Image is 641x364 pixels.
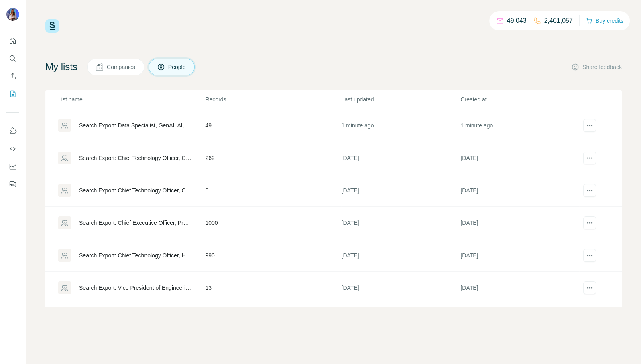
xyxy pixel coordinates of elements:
[460,95,579,103] p: Created at
[460,304,579,337] td: [DATE]
[79,186,191,194] div: Search Export: Chief Technology Officer, Chief Information Officer, Chief Executive Officer, Dire...
[571,63,622,71] button: Share feedback
[460,272,579,304] td: [DATE]
[205,142,341,174] td: 262
[341,174,460,207] td: [DATE]
[45,19,59,33] img: Surfe Logo
[79,251,191,259] div: Search Export: Chief Technology Officer, Head of Information Technology, procurement, genAI, head...
[58,95,204,103] p: List name
[341,142,460,174] td: [DATE]
[205,207,341,239] td: 1000
[460,109,579,142] td: 1 minute ago
[205,239,341,272] td: 990
[341,304,460,337] td: [DATE]
[79,154,191,162] div: Search Export: Chief Technology Officer, Chief Information Officer, Chief Executive Officer, Dire...
[205,272,341,304] td: 13
[205,109,341,142] td: 49
[45,61,77,73] h4: My lists
[107,63,136,71] span: Companies
[79,219,191,227] div: Search Export: Chief Executive Officer, Professional Services >30 employees - [GEOGRAPHIC_DATA] -...
[341,239,460,272] td: [DATE]
[6,142,19,156] button: Use Surfe API
[460,142,579,174] td: [DATE]
[168,63,187,71] span: People
[460,239,579,272] td: [DATE]
[341,272,460,304] td: [DATE]
[79,284,191,292] div: Search Export: Vice President of Engineering, [PERSON_NAME]- Security contacts - [DATE] 12:37
[205,174,341,207] td: 0
[583,152,596,164] button: actions
[544,16,573,26] p: 2,461,057
[586,15,623,26] button: Buy credits
[341,207,460,239] td: [DATE]
[460,207,579,239] td: [DATE]
[6,51,19,66] button: Search
[460,174,579,207] td: [DATE]
[6,69,19,83] button: Enrich CSV
[583,281,596,294] button: actions
[6,124,19,138] button: Use Surfe on LinkedIn
[6,87,19,101] button: My lists
[205,95,340,103] p: Records
[507,16,527,26] p: 49,043
[6,177,19,191] button: Feedback
[79,121,191,129] div: Search Export: Data Specialist, GenAI, AI, [PERSON_NAME]- Security contacts - [DATE] 15:09
[205,304,341,337] td: 101
[583,216,596,229] button: actions
[583,184,596,197] button: actions
[6,159,19,174] button: Dashboard
[6,8,19,21] img: Avatar
[341,109,460,142] td: 1 minute ago
[6,34,19,48] button: Quick start
[342,95,460,103] p: Last updated
[583,249,596,262] button: actions
[583,119,596,132] button: actions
